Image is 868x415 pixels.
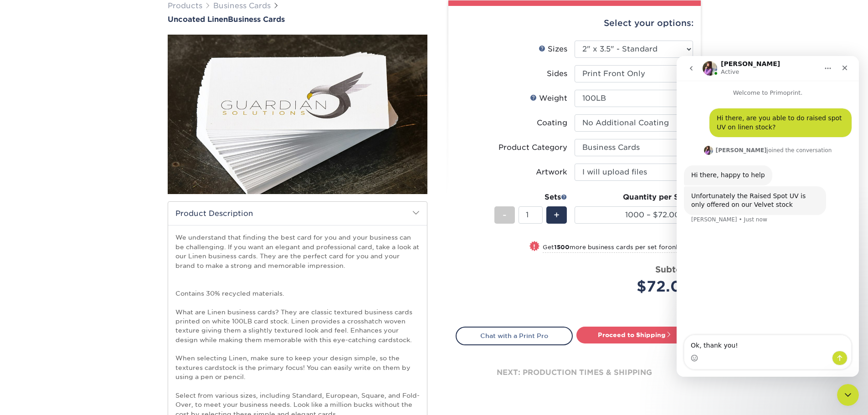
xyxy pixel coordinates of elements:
[554,208,560,222] span: +
[576,327,693,343] a: Proceed to Shipping
[2,387,77,412] iframe: Google Customer Reviews
[168,15,427,24] h1: Business Cards
[575,192,693,203] div: Quantity per Set
[668,244,693,251] span: only
[533,242,535,251] span: !
[456,345,693,400] div: next: production times & shipping
[168,15,427,24] a: Uncoated LinenBusiness Cards
[168,1,202,10] a: Products
[456,327,573,345] a: Chat with a Print Pro
[554,244,570,251] strong: 1500
[536,167,567,178] div: Artwork
[530,93,567,104] div: Weight
[168,202,427,225] h2: Product Description
[677,56,859,377] iframe: Intercom live chat
[837,384,859,406] iframe: Intercom live chat
[498,142,567,153] div: Product Category
[213,1,271,10] a: Business Cards
[547,68,567,79] div: Sides
[503,208,507,222] span: -
[537,118,567,128] div: Coating
[168,15,228,24] span: Uncoated Linen
[539,44,567,55] div: Sizes
[581,276,693,297] div: $72.00
[494,192,567,203] div: Sets
[543,244,693,253] small: Get more business cards per set for
[655,264,693,274] strong: Subtotal
[456,6,693,41] div: Select your options:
